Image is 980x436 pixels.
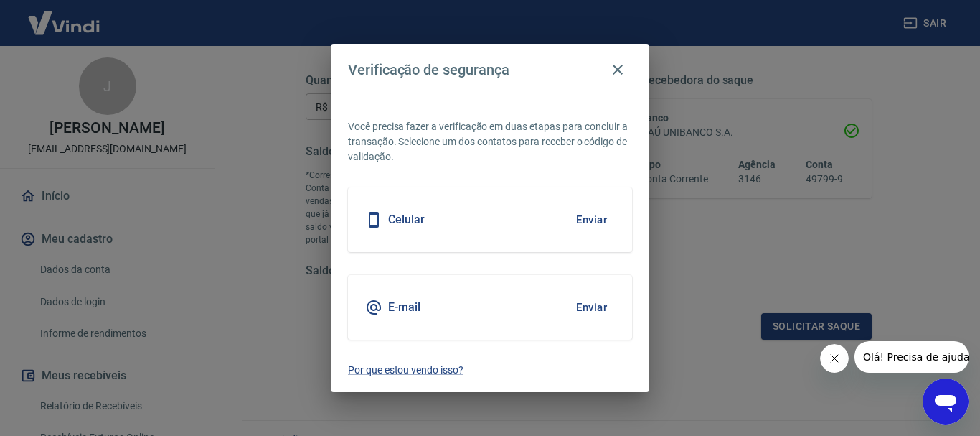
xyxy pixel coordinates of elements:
h5: Celular [388,213,425,227]
span: Olá! Precisa de ajuda? [9,10,121,22]
iframe: Botão para abrir a janela de mensagens [923,379,969,425]
button: Enviar [568,205,615,235]
h5: E-mail [388,300,420,315]
a: Por que estou vendo isso? [348,363,632,378]
h4: Verificação de segurança [348,61,509,78]
iframe: Fechar mensagem [820,344,849,373]
button: Enviar [568,292,615,323]
p: Você precisa fazer a verificação em duas etapas para concluir a transação. Selecione um dos conta... [348,119,632,164]
iframe: Mensagem da empresa [854,341,969,373]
